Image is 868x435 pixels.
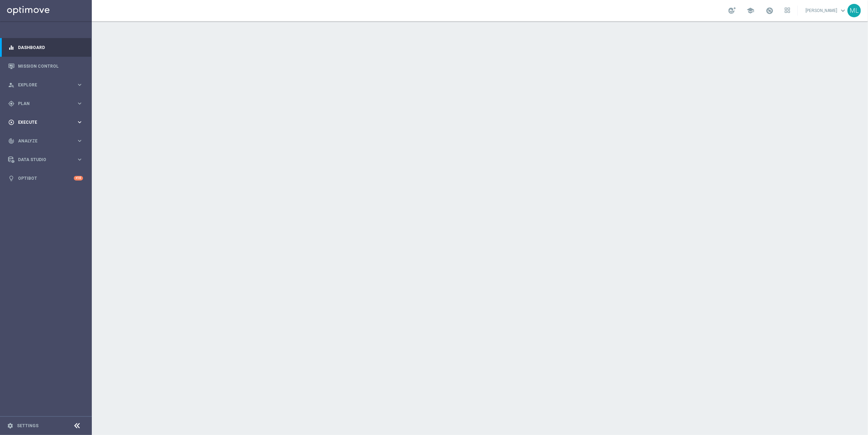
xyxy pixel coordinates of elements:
button: equalizer Dashboard [8,45,83,50]
i: gps_fixed [8,100,14,107]
div: ML [848,4,861,17]
i: keyboard_arrow_right [76,81,83,88]
div: Explore [8,82,76,88]
div: Analyze [8,138,76,144]
i: keyboard_arrow_right [76,100,83,107]
button: track_changes Analyze keyboard_arrow_right [8,138,83,144]
i: lightbulb [8,175,14,182]
i: play_circle_outline [8,119,14,125]
button: play_circle_outline Execute keyboard_arrow_right [8,120,83,125]
span: Explore [18,83,76,87]
button: Mission Control [8,63,83,69]
a: [PERSON_NAME]keyboard_arrow_down [805,5,848,16]
span: Analyze [18,139,76,143]
div: Execute [8,119,76,125]
div: Data Studio [8,157,76,163]
button: person_search Explore keyboard_arrow_right [8,82,83,88]
button: Data Studio keyboard_arrow_right [8,157,83,163]
span: Plan [18,102,76,106]
a: Settings [17,424,38,428]
div: Mission Control [8,57,83,75]
i: person_search [8,82,14,88]
a: Dashboard [18,38,83,57]
span: Execute [18,120,76,124]
div: Optibot [8,169,83,188]
span: keyboard_arrow_down [839,7,847,14]
i: equalizer [8,44,14,51]
div: Plan [8,100,76,107]
i: keyboard_arrow_right [76,119,83,125]
button: gps_fixed Plan keyboard_arrow_right [8,101,83,106]
span: Data Studio [18,158,76,162]
i: keyboard_arrow_right [76,137,83,144]
span: school [747,7,754,14]
div: Dashboard [8,38,83,57]
div: +10 [74,176,83,180]
button: lightbulb Optibot +10 [8,176,83,181]
i: settings [7,423,13,429]
a: Mission Control [18,57,83,75]
i: keyboard_arrow_right [76,156,83,163]
i: track_changes [8,138,14,144]
a: Optibot [18,169,74,188]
